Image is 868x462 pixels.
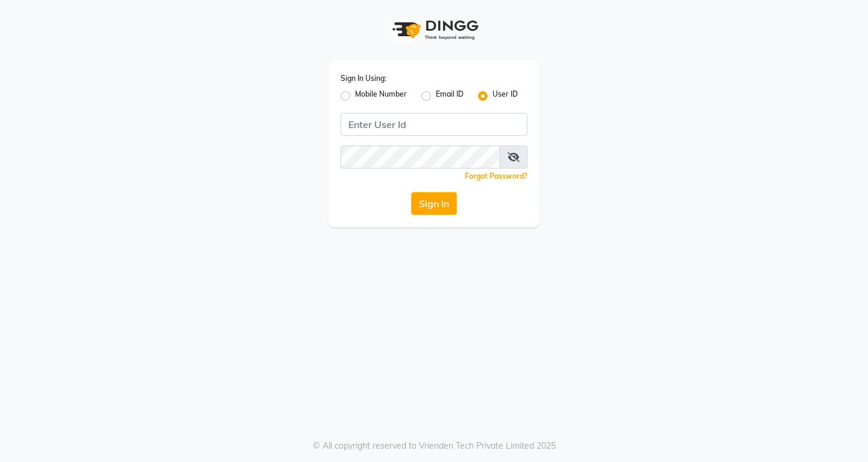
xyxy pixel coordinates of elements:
a: Forgot Password? [465,172,527,181]
button: Sign In [411,192,457,215]
input: Username [341,113,527,136]
label: Mobile Number [355,89,407,103]
label: User ID [492,89,518,103]
label: Sign In Using: [341,73,386,84]
label: Email ID [436,89,464,103]
input: Username [341,146,500,168]
img: logo1.svg [386,12,482,48]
